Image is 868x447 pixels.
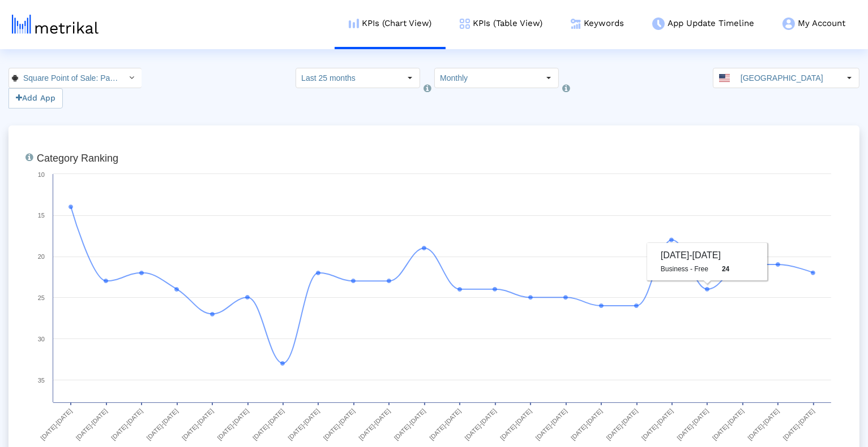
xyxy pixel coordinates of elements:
[400,68,420,88] div: Select
[38,171,45,178] text: 10
[251,407,285,441] text: [DATE]-[DATE]
[181,407,215,441] text: [DATE]-[DATE]
[571,19,581,29] img: keywords.png
[110,407,144,441] text: [DATE]-[DATE]
[216,407,250,441] text: [DATE]-[DATE]
[8,88,63,109] button: Add App
[746,407,780,441] text: [DATE]-[DATE]
[39,407,73,441] text: [DATE]-[DATE]
[840,68,859,88] div: Select
[349,19,359,28] img: kpi-chart-menu-icon.png
[464,407,498,441] text: [DATE]-[DATE]
[652,18,665,30] img: app-update-menu-icon.png
[460,19,470,29] img: kpi-table-menu-icon.png
[357,407,391,441] text: [DATE]-[DATE]
[711,407,745,441] text: [DATE]-[DATE]
[535,407,568,441] text: [DATE]-[DATE]
[640,407,674,441] text: [DATE]-[DATE]
[605,407,639,441] text: [DATE]-[DATE]
[782,407,816,441] text: [DATE]-[DATE]
[287,407,320,441] text: [DATE]-[DATE]
[37,153,118,164] tspan: Category Ranking
[428,407,462,441] text: [DATE]-[DATE]
[38,212,45,219] text: 15
[499,407,533,441] text: [DATE]-[DATE]
[12,15,99,34] img: metrical-logo-light.png
[783,18,795,30] img: my-account-menu-icon.png
[539,68,558,88] div: Select
[38,253,45,260] text: 20
[146,407,179,441] text: [DATE]-[DATE]
[675,407,709,441] text: [DATE]-[DATE]
[570,407,604,441] text: [DATE]-[DATE]
[322,407,356,441] text: [DATE]-[DATE]
[393,407,427,441] text: [DATE]-[DATE]
[38,336,45,342] text: 30
[75,407,109,441] text: [DATE]-[DATE]
[38,377,45,384] text: 35
[122,68,142,88] div: Select
[38,294,45,301] text: 25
